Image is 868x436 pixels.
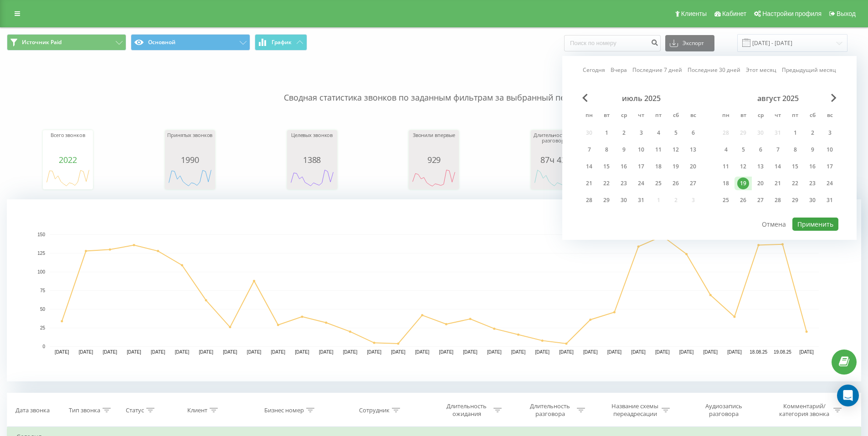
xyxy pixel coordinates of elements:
[667,160,684,173] div: сб 19 июля 2025 г.
[750,350,767,355] text: 18.08.25
[583,177,595,189] div: 21
[55,350,69,355] text: [DATE]
[635,194,647,206] div: 31
[611,402,659,418] div: Название схемы переадресации
[583,350,598,355] text: [DATE]
[755,194,766,206] div: 27
[533,164,579,192] div: A chart.
[786,177,804,190] div: пт 22 авг. 2025 г.
[719,109,733,123] abbr: понедельник
[804,160,821,173] div: сб 16 авг. 2025 г.
[131,34,250,51] button: Основной
[126,406,144,414] div: Статус
[734,193,752,207] div: вт 26 авг. 2025 г.
[45,164,91,192] div: A chart.
[837,385,859,406] div: Open Intercom Messenger
[271,350,286,355] text: [DATE]
[289,132,335,155] div: Целевых звонков
[684,177,702,190] div: вс 27 июля 2025 г.
[804,177,821,190] div: сб 23 авг. 2025 г.
[694,402,753,418] div: Аудиозапись разговора
[788,109,802,123] abbr: пятница
[319,350,334,355] text: [DATE]
[737,144,749,156] div: 5
[786,143,804,157] div: пт 8 авг. 2025 г.
[37,251,45,256] text: 125
[752,177,769,190] div: ср 20 авг. 2025 г.
[463,350,478,355] text: [DATE]
[632,160,650,173] div: чт 17 июля 2025 г.
[223,350,237,355] text: [DATE]
[103,350,118,355] text: [DATE]
[127,350,141,355] text: [DATE]
[789,177,801,189] div: 22
[684,160,702,173] div: вс 20 июля 2025 г.
[635,127,647,139] div: 3
[722,10,746,17] span: Кабинет
[533,155,579,164] div: 87ч 42м
[615,177,632,190] div: ср 23 июля 2025 г.
[652,177,664,189] div: 25
[42,344,45,349] text: 0
[199,350,213,355] text: [DATE]
[774,350,791,355] text: 19.08.25
[411,155,457,164] div: 929
[580,160,598,173] div: пн 14 июля 2025 г.
[754,109,767,123] abbr: среда
[535,350,550,355] text: [DATE]
[670,177,682,189] div: 26
[792,218,838,231] button: Применить
[580,143,598,157] div: пн 7 июля 2025 г.
[831,94,837,102] span: Next Month
[717,143,734,157] div: пн 4 авг. 2025 г.
[772,144,784,156] div: 7
[778,402,831,418] div: Комментарий/категория звонка
[634,109,648,123] abbr: четверг
[667,177,684,190] div: сб 26 июля 2025 г.
[755,161,766,172] div: 13
[806,144,818,156] div: 9
[824,177,836,189] div: 24
[771,109,785,123] abbr: четверг
[167,164,213,192] svg: A chart.
[583,161,595,172] div: 14
[600,109,613,123] abbr: вторник
[806,127,818,139] div: 2
[821,177,838,190] div: вс 24 авг. 2025 г.
[167,132,213,155] div: Принятых звонков
[415,350,430,355] text: [DATE]
[772,177,784,189] div: 21
[511,350,526,355] text: [DATE]
[607,350,622,355] text: [DATE]
[737,194,749,206] div: 26
[786,193,804,207] div: пт 29 авг. 2025 г.
[598,126,615,140] div: вт 1 июля 2025 г.
[823,109,837,123] abbr: воскресенье
[37,269,45,274] text: 100
[411,164,457,192] div: A chart.
[720,144,732,156] div: 4
[669,109,683,123] abbr: суббота
[684,143,702,157] div: вс 13 июля 2025 г.
[804,193,821,207] div: сб 30 авг. 2025 г.
[615,143,632,157] div: ср 9 июля 2025 г.
[752,193,769,207] div: ср 27 авг. 2025 г.
[652,161,664,172] div: 18
[772,161,784,172] div: 14
[667,143,684,157] div: сб 12 июля 2025 г.
[37,232,45,237] text: 150
[806,194,818,206] div: 30
[687,161,699,172] div: 20
[667,126,684,140] div: сб 5 июля 2025 г.
[40,325,46,330] text: 25
[583,144,595,156] div: 7
[564,35,661,51] input: Поиск по номеру
[40,307,46,312] text: 50
[295,350,309,355] text: [DATE]
[22,39,62,46] span: Источник Paid
[789,144,801,156] div: 8
[45,155,91,164] div: 2022
[769,160,786,173] div: чт 14 авг. 2025 г.
[533,132,579,155] div: Длительность всех разговоров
